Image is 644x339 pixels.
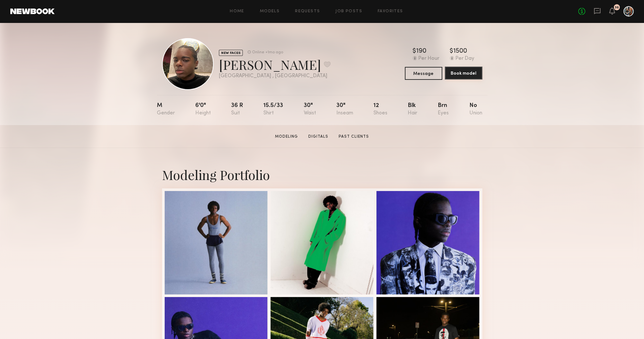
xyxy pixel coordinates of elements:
a: Book model [445,67,482,80]
div: $ [413,48,416,55]
div: $ [450,48,453,55]
div: 15.5/33 [263,103,283,116]
a: Models [260,9,280,14]
a: Requests [295,9,320,14]
a: Modeling [272,134,301,140]
a: Digitals [306,134,331,140]
a: Home [230,9,244,14]
div: 30" [303,103,316,116]
div: Brn [438,103,449,116]
div: 6'0" [195,103,211,116]
div: Blk [408,103,417,116]
div: NEW FACES [219,50,243,56]
a: Past Clients [336,134,372,140]
div: Online +1mo ago [252,50,283,55]
div: Per Hour [418,56,439,62]
div: 30" [336,103,353,116]
div: 36 [615,6,619,9]
div: No [469,103,482,116]
div: Modeling Portfolio [162,166,482,183]
div: [GEOGRAPHIC_DATA] , [GEOGRAPHIC_DATA] [219,73,331,79]
div: 12 [373,103,387,116]
button: Message [405,67,442,80]
div: 1500 [453,48,467,55]
div: 190 [416,48,426,55]
div: 36 r [231,103,243,116]
a: Favorites [378,9,403,14]
div: M [157,103,175,116]
button: Book model [445,67,482,79]
a: Job Posts [335,9,362,14]
div: [PERSON_NAME] [219,56,331,73]
div: Per Day [455,56,474,62]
